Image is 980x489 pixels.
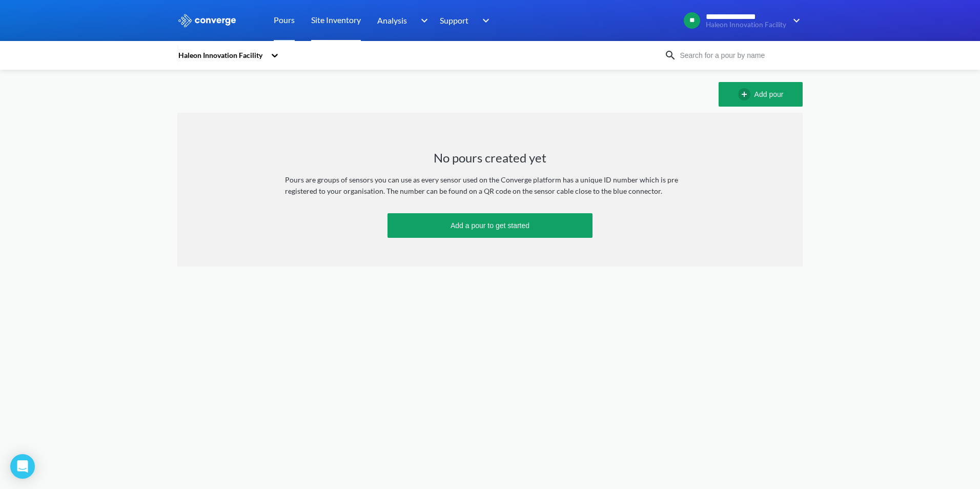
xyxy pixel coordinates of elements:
img: add-circle-outline.svg [738,88,754,100]
img: downArrow.svg [786,14,803,27]
img: downArrow.svg [476,14,492,27]
span: Support [440,14,468,27]
input: Search for a pour by name [677,50,801,61]
button: Add a pour to get started [387,213,593,238]
div: Haleon Innovation Facility [177,50,266,61]
div: Open Intercom Messenger [10,454,35,479]
h1: No pours created yet [434,150,546,166]
span: Haleon Innovation Facility [706,21,786,29]
span: Analysis [377,14,407,27]
img: logo_ewhite.svg [177,14,237,27]
button: Add pour [719,82,803,107]
div: Pours are groups of sensors you can use as every sensor used on the Converge platform has a uniqu... [285,174,695,197]
img: downArrow.svg [414,14,431,27]
img: icon-search.svg [664,49,677,62]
